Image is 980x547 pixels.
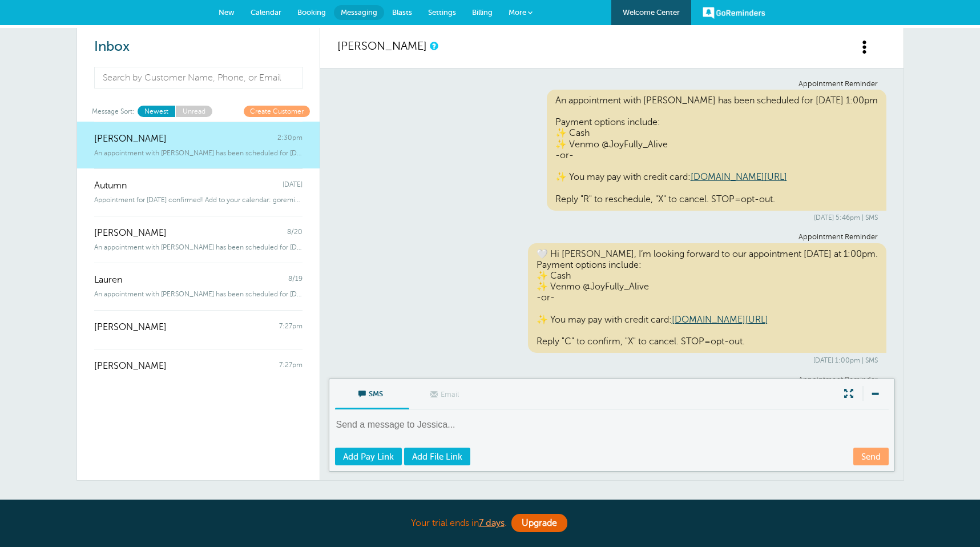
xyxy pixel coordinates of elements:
[94,39,303,55] h2: Inbox
[479,518,505,528] a: 7 days
[94,275,122,285] span: Lauren
[77,168,320,216] a: Autumn [DATE] Appointment for [DATE] confirmed! Add to your calendar: goreminde
[547,90,886,211] div: An appointment with [PERSON_NAME] has been scheduled for [DATE] 1:00pm Payment options include: ✨...
[94,228,167,239] span: [PERSON_NAME]
[77,349,320,388] a: [PERSON_NAME] 7:27pm
[485,498,594,510] a: Refer someone to us!
[334,5,384,20] a: Messaging
[297,8,326,17] span: Booking
[346,233,878,242] div: Appointment Reminder
[94,322,167,333] span: [PERSON_NAME]
[77,122,320,169] a: [PERSON_NAME] 2:30pm An appointment with [PERSON_NAME] has been scheduled for [DATE] 1:00pm Payme...
[94,67,304,89] input: Search by Customer Name, Phone, or Email
[279,361,303,372] span: 7:27pm
[175,106,212,116] a: Unread
[343,452,394,461] span: Add Pay Link
[428,8,456,17] span: Settings
[77,310,320,349] a: [PERSON_NAME] 7:27pm
[94,180,127,191] span: Autumn
[346,356,878,364] div: [DATE] 1:00pm | SMS
[205,511,776,536] div: Your trial ends in .
[418,380,475,407] span: Email
[337,39,427,53] a: [PERSON_NAME]
[94,134,167,144] span: [PERSON_NAME]
[94,290,303,298] span: An appointment with [PERSON_NAME] has been scheduled for [DATE] 1:00pm Payment o
[421,498,480,510] strong: free month
[283,180,303,191] span: [DATE]
[288,275,303,285] span: 8/19
[430,42,437,50] a: This is a history of all communications between GoReminders and your customer.
[94,149,303,157] span: An appointment with [PERSON_NAME] has been scheduled for [DATE] 1:00pm Payment o
[346,214,878,222] div: [DATE] 5:46pm | SMS
[853,448,889,465] a: Send
[76,498,904,511] p: Want a ?
[251,8,281,17] span: Calendar
[138,106,175,116] a: Newest
[287,228,303,239] span: 8/20
[244,106,310,116] a: Create Customer
[691,172,787,182] a: [DOMAIN_NAME][URL]
[94,243,303,251] span: An appointment with [PERSON_NAME] has been scheduled for [DATE] 3:00pm Payment o
[511,514,567,532] a: Upgrade
[92,106,135,116] span: Message Sort:
[346,376,878,384] div: Appointment Reminder
[335,448,402,465] a: Add Pay Link
[279,322,303,333] span: 7:27pm
[77,216,320,263] a: [PERSON_NAME] 8/20 An appointment with [PERSON_NAME] has been scheduled for [DATE] 3:00pm Payment o
[277,134,303,144] span: 2:30pm
[412,452,462,461] span: Add File Link
[392,8,412,17] span: Blasts
[509,8,526,17] span: More
[344,379,401,407] span: SMS
[472,8,493,17] span: Billing
[94,361,167,372] span: [PERSON_NAME]
[528,243,886,353] div: 🤍 Hi [PERSON_NAME], I’m looking forward to our appointment [DATE] at 1:00pm. Payment options incl...
[404,448,470,465] a: Add File Link
[219,8,235,17] span: New
[672,315,768,325] a: [DOMAIN_NAME][URL]
[94,196,303,204] span: Appointment for [DATE] confirmed! Add to your calendar: goreminde
[77,263,320,310] a: Lauren 8/19 An appointment with [PERSON_NAME] has been scheduled for [DATE] 1:00pm Payment o
[341,8,377,17] span: Messaging
[346,80,878,89] div: Appointment Reminder
[409,380,483,410] label: This customer does not have an email address.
